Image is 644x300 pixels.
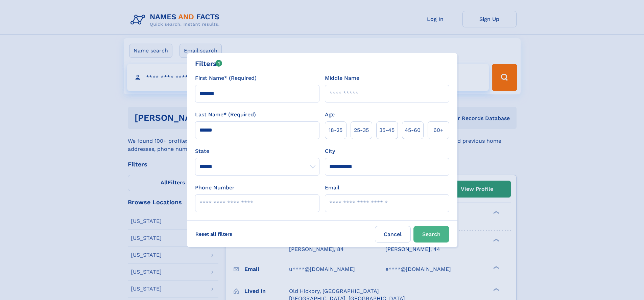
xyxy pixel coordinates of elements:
[195,111,256,119] label: Last Name* (Required)
[325,111,335,119] label: Age
[195,184,235,192] label: Phone Number
[329,126,342,134] span: 18‑25
[195,147,319,155] label: State
[379,126,395,134] span: 35‑45
[413,226,449,243] button: Search
[325,147,335,155] label: City
[375,226,411,243] label: Cancel
[195,74,257,82] label: First Name* (Required)
[405,126,421,134] span: 45‑60
[325,184,339,192] label: Email
[195,59,222,69] div: Filters
[354,126,369,134] span: 25‑35
[433,126,444,134] span: 60+
[191,226,237,242] label: Reset all filters
[325,74,359,82] label: Middle Name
